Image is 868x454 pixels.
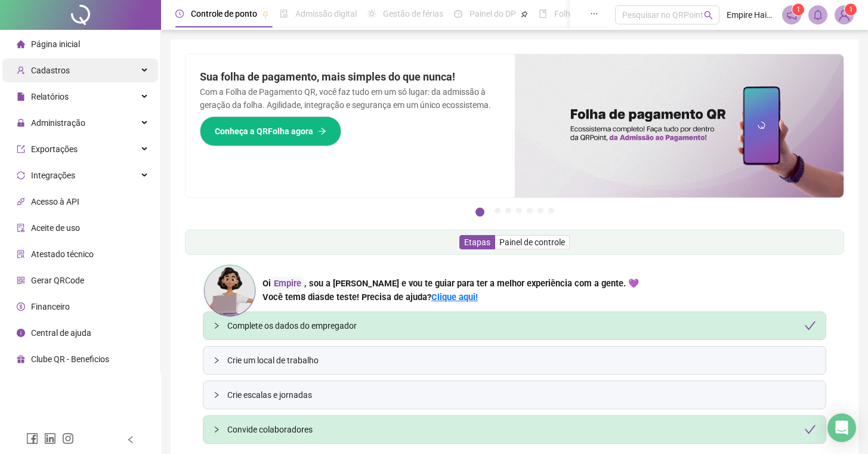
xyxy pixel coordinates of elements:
span: dollar [17,302,25,311]
span: Painel do DP [469,9,516,18]
span: Controle de ponto [191,9,257,18]
span: dashboard [454,10,462,18]
span: check [804,320,816,332]
span: sync [17,171,25,180]
span: clock-circle [175,10,184,18]
span: api [17,197,25,206]
span: Clube QR - Beneficios [31,354,109,364]
span: pushpin [262,11,269,18]
div: Convide colaboradores [227,423,816,436]
span: de teste! Precisa de ajuda? [325,292,431,302]
span: search [704,11,713,20]
span: 1 [849,5,853,14]
span: Acesso à API [31,197,79,206]
span: audit [17,224,25,232]
span: Relatórios [31,92,69,101]
span: bell [813,10,823,20]
span: file [17,92,25,101]
span: Administração [31,118,85,128]
span: Você tem [262,292,301,302]
img: ana-icon.cad42e3e8b8746aecfa2.png [203,264,257,317]
span: export [17,145,25,153]
span: qrcode [17,276,25,285]
span: collapsed [213,426,220,433]
button: 7 [548,208,554,214]
span: Exportações [31,144,78,154]
div: Crie um local de trabalho [203,347,826,374]
a: Clique aqui! [431,292,478,302]
span: check [804,424,816,436]
span: sun [367,10,376,18]
span: Conheça a QRFolha agora [215,125,313,138]
button: 6 [538,208,543,214]
span: solution [17,250,25,258]
div: Crie escalas e jornadas [203,381,826,409]
span: Central de ajuda [31,328,91,338]
sup: Atualize o seu contato no menu Meus Dados [845,4,857,16]
div: Complete os dados do empregadorcheck [203,312,826,339]
span: Cadastros [31,66,70,75]
span: linkedin [44,433,56,444]
button: 5 [527,208,533,214]
span: 8 [301,292,325,302]
span: gift [17,355,25,363]
span: Integrações [31,171,75,180]
h2: Sua folha de pagamento, mais simples do que nunca! [200,69,501,85]
span: Gerar QRCode [31,276,84,285]
span: collapsed [213,322,220,329]
span: Empire Hair Concept [727,8,775,21]
span: instagram [62,433,74,444]
div: Empire [271,277,304,291]
span: Gestão de férias [383,9,443,18]
span: ellipsis [590,10,598,18]
span: lock [17,119,25,127]
span: pushpin [521,11,528,18]
span: Financeiro [31,302,70,311]
p: Com a Folha de Pagamento QR, você faz tudo em um só lugar: da admissão à geração da folha. Agilid... [200,85,501,112]
span: facebook [26,433,38,444]
span: user-add [17,66,25,75]
span: notification [786,10,797,20]
span: Página inicial [31,39,80,49]
div: Oi , sou a [PERSON_NAME] e vou te guiar para ter a melhor experiência com a gente. 💜 [262,277,639,291]
sup: 1 [792,4,804,16]
span: info-circle [17,329,25,337]
span: collapsed [213,391,220,399]
span: file-done [280,10,288,18]
button: Conheça a QRFolha agora [200,116,341,146]
span: Crie escalas e jornadas [227,388,816,402]
span: Atestado técnico [31,249,94,259]
span: Folha de pagamento [554,9,631,18]
div: Complete os dados do empregador [227,319,816,332]
span: arrow-right [318,127,326,135]
button: 2 [495,208,501,214]
div: Open Intercom Messenger [827,413,856,442]
img: banner%2F8d14a306-6205-4263-8e5b-06e9a85ad873.png [515,54,844,197]
span: dias [308,292,325,302]
img: 94424 [835,6,853,24]
span: Crie um local de trabalho [227,354,816,367]
button: 4 [516,208,522,214]
span: Painel de controle [499,237,565,247]
span: book [539,10,547,18]
button: 3 [505,208,511,214]
span: Admissão digital [295,9,357,18]
span: left [126,436,135,444]
span: Aceite de uso [31,223,80,233]
span: home [17,40,25,48]
span: collapsed [213,357,220,364]
span: Etapas [464,237,490,247]
div: Convide colaboradorescheck [203,416,826,443]
button: 1 [475,208,484,217]
span: 1 [796,5,801,14]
